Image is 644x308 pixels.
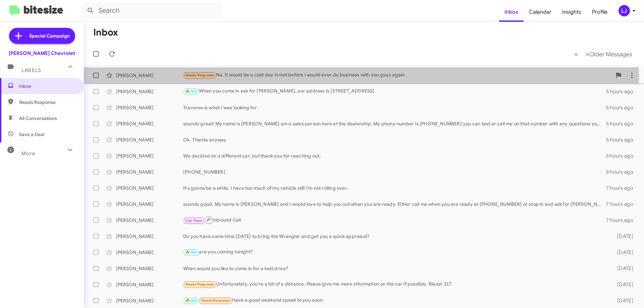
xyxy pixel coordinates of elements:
div: [PHONE_NUMBER] [183,169,606,175]
div: When you come in ask for [PERSON_NAME], our address is [STREET_ADDRESS] [183,87,606,95]
div: [PERSON_NAME] [116,169,183,175]
div: Traverse is what I was looking for [183,104,606,111]
div: LJ [619,5,630,16]
div: [PERSON_NAME] [116,120,183,127]
div: are you coming tonight? [183,248,606,256]
a: Insights [557,2,587,22]
span: Needs Response [185,73,214,77]
div: [PERSON_NAME] [116,136,183,143]
div: Ok. Thanks anyway [183,136,606,143]
input: Search [81,3,222,19]
div: [PERSON_NAME] [116,185,183,191]
span: 🔥 Hot [185,250,197,254]
span: « [574,50,578,58]
div: 6 hours ago [606,136,639,143]
div: [DATE] [606,265,639,272]
div: sounds great! My name is [PERSON_NAME] am a sales person here at the dealership. My phone number ... [183,120,606,127]
div: 7 hours ago [606,185,639,191]
div: Inbound Call [183,216,606,224]
a: Calendar [524,2,557,22]
div: It's gonna be a while. I have too much of my vehicle still I'm not rolling over. [183,185,606,191]
div: 6 hours ago [606,120,639,127]
h1: Inbox [93,27,118,38]
a: Inbox [499,2,524,22]
div: [PERSON_NAME] [116,104,183,111]
span: Needs Response [19,99,76,106]
button: Next [582,47,636,61]
div: sounds good, My name is [PERSON_NAME] and I would love to help you out when you are ready. Either... [183,201,606,207]
span: Save a Deal [19,131,44,138]
div: 6 hours ago [606,169,639,175]
div: 5 hours ago [606,88,639,95]
button: Previous [570,47,582,61]
div: [PERSON_NAME] [116,201,183,207]
div: [PERSON_NAME] [116,72,183,79]
a: Special Campaign [9,28,75,44]
span: More [21,150,35,157]
a: Profile [587,2,613,22]
div: Unfortunately, you're a bit of a distance. Please give me more information on the car if possible... [183,281,606,288]
span: 🔥 Hot [185,298,197,303]
div: [PERSON_NAME] [116,233,183,240]
div: 7 hours ago [606,217,639,224]
div: [DATE] [606,249,639,256]
div: [PERSON_NAME] [116,88,183,95]
div: [PERSON_NAME] [116,297,183,304]
span: 🔥 Hot [185,89,197,94]
span: Call Them [185,219,203,223]
div: [PERSON_NAME] [116,249,183,256]
nav: Page navigation example [571,47,636,61]
div: 7 hours ago [606,201,639,207]
div: Do you have some time [DATE] to bring the Wrangler and get you a quick appraisal? [183,233,606,240]
div: [PERSON_NAME] [116,152,183,159]
div: [PERSON_NAME] [116,265,183,272]
span: Needs Response [201,298,230,303]
div: [DATE] [606,281,639,288]
button: LJ [613,5,637,16]
span: Labels [21,67,41,73]
span: Needs Response [185,282,214,287]
span: Inbox [19,83,76,89]
span: All Conversations [19,115,57,122]
div: [PERSON_NAME] [116,281,183,288]
span: » [586,50,589,58]
div: When would you like to come in for a test drive? [183,265,606,272]
div: We decided on a different car, but thank you for reaching out. [183,152,606,159]
div: 6 hours ago [606,152,639,159]
div: No. It would be a cold day in hell before I would ever do business with you guys again [183,71,612,79]
div: 6 hours ago [606,104,639,111]
div: [PERSON_NAME] [116,217,183,224]
div: [DATE] [606,233,639,240]
div: Have a good weekend speak to you soon [183,297,606,304]
div: [DATE] [606,297,639,304]
span: Special Campaign [29,33,70,39]
div: [PERSON_NAME] Chevrolet [9,50,75,57]
span: Older Messages [589,51,632,58]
